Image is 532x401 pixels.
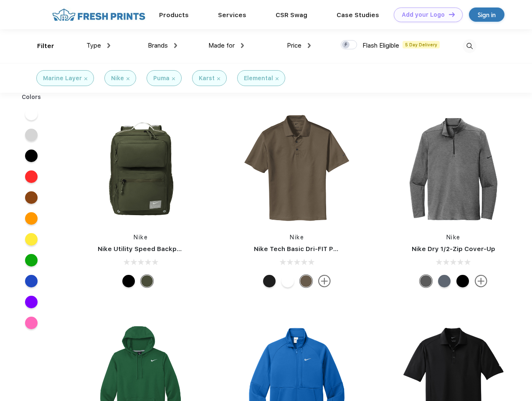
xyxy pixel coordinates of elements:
[403,41,440,48] span: 5 Day Delivery
[86,42,101,49] span: Type
[174,43,177,48] img: dropdown.png
[141,275,153,287] div: Cargo Khaki
[438,275,451,287] div: Navy Heather
[241,43,244,48] img: dropdown.png
[463,39,476,53] img: desktop_search.svg
[107,43,110,48] img: dropdown.png
[469,8,504,22] a: Sign in
[43,74,82,83] div: Marine Layer
[98,245,188,253] a: Nike Utility Speed Backpack
[276,77,279,80] img: filter_cancel.svg
[254,245,343,253] a: Nike Tech Basic Dri-FIT Polo
[148,42,168,49] span: Brands
[456,275,469,287] div: Black
[15,93,48,102] div: Colors
[134,234,148,241] a: Nike
[127,77,129,80] img: filter_cancel.svg
[475,275,487,287] img: more.svg
[217,77,220,80] img: filter_cancel.svg
[290,234,304,241] a: Nike
[263,275,276,287] div: Black
[318,275,331,287] img: more.svg
[420,275,432,287] div: Black Heather
[281,275,294,287] div: White
[398,114,509,225] img: func=resize&h=266
[208,42,235,49] span: Made for
[241,114,352,225] img: func=resize&h=266
[159,11,189,19] a: Products
[244,74,273,83] div: Elemental
[300,275,312,287] div: Olive Khaki
[412,245,495,253] a: Nike Dry 1/2-Zip Cover-Up
[478,10,496,20] div: Sign in
[84,77,87,80] img: filter_cancel.svg
[85,114,196,225] img: func=resize&h=266
[287,42,301,49] span: Price
[446,234,461,241] a: Nike
[402,11,445,18] div: Add your Logo
[153,74,170,83] div: Puma
[37,41,54,51] div: Filter
[199,74,215,83] div: Karst
[276,11,307,19] a: CSR Swag
[111,74,124,83] div: Nike
[218,11,246,19] a: Services
[50,8,148,22] img: fo%20logo%202.webp
[122,275,135,287] div: Black
[362,42,399,49] span: Flash Eligible
[172,77,175,80] img: filter_cancel.svg
[308,43,311,48] img: dropdown.png
[449,12,455,17] img: DT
